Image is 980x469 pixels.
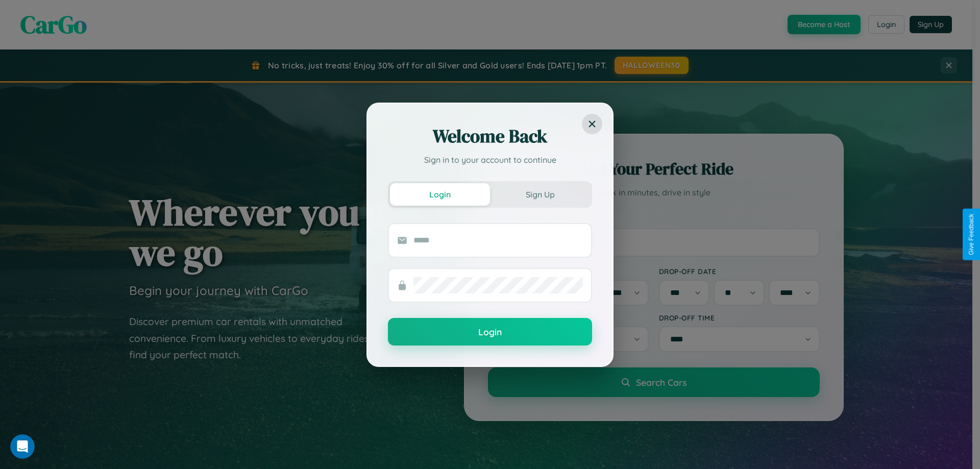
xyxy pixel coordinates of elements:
[968,214,975,255] div: Give Feedback
[388,318,592,345] button: Login
[388,124,592,149] h2: Welcome Back
[388,154,592,166] p: Sign in to your account to continue
[490,183,590,206] button: Sign Up
[10,434,35,459] iframe: Intercom live chat
[390,183,490,206] button: Login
